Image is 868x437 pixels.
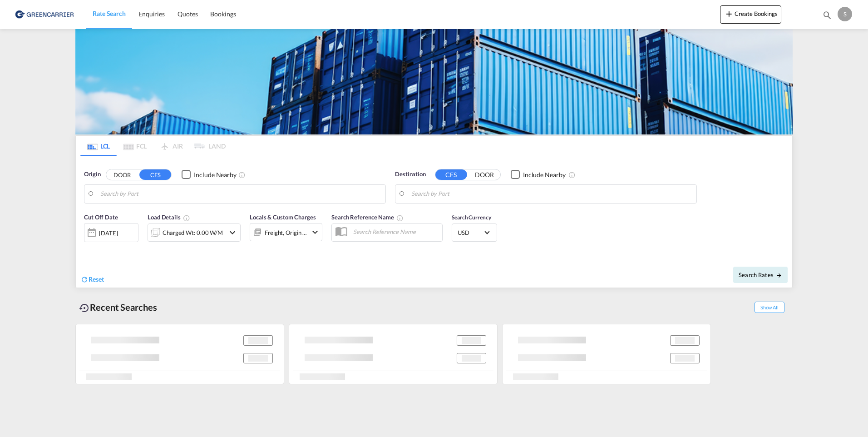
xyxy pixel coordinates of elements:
[84,214,118,221] span: Cut Off Date
[75,29,793,134] img: GreenCarrierFCL_LCL.png
[14,4,75,25] img: e39c37208afe11efa9cb1d7a6ea7d6f5.png
[822,10,832,20] md-icon: icon-magnify
[265,226,307,239] div: Freight Origin Destination
[80,275,104,285] div: icon-refreshReset
[310,227,321,238] md-icon: icon-chevron-down
[80,136,117,156] md-tab-item: LCL
[183,214,190,222] md-icon: Chargeable Weight
[93,10,126,17] span: Rate Search
[194,170,237,179] div: Include Nearby
[100,187,381,201] input: Search by Port
[138,10,165,18] span: Enquiries
[182,170,237,179] md-checkbox: Checkbox No Ink
[163,226,223,239] div: Charged Wt: 0.00 W/M
[238,171,246,179] md-icon: Unchecked: Ignores neighbouring ports when fetching rates.Checked : Includes neighbouring ports w...
[76,156,792,288] div: Origin DOOR CFS Checkbox No InkUnchecked: Ignores neighbouring ports when fetching rates.Checked ...
[75,297,161,318] div: Recent Searches
[178,10,197,18] span: Quotes
[139,169,171,180] button: CFS
[396,214,404,222] md-icon: Your search will be saved by the below given name
[452,214,491,221] span: Search Currency
[84,170,100,179] span: Origin
[106,169,138,180] button: DOOR
[395,170,426,179] span: Destination
[458,228,483,237] span: USD
[250,214,316,221] span: Locals & Custom Charges
[822,10,832,24] div: icon-magnify
[435,169,467,180] button: CFS
[568,171,576,179] md-icon: Unchecked: Ignores neighbouring ports when fetching rates.Checked : Includes neighbouring ports w...
[411,187,692,201] input: Search by Port
[250,223,322,241] div: Freight Origin Destinationicon-chevron-down
[148,223,241,242] div: Charged Wt: 0.00 W/Micon-chevron-down
[99,229,118,237] div: [DATE]
[210,10,236,18] span: Bookings
[89,275,104,283] span: Reset
[469,169,500,180] button: DOOR
[511,170,566,179] md-checkbox: Checkbox No Ink
[838,7,852,21] div: S
[349,225,442,238] input: Search Reference Name
[331,214,404,221] span: Search Reference Name
[733,267,788,283] button: Search Ratesicon-arrow-right
[148,214,190,221] span: Load Details
[724,8,735,19] md-icon: icon-plus 400-fg
[80,136,226,156] md-pagination-wrapper: Use the left and right arrow keys to navigate between tabs
[457,226,492,239] md-select: Select Currency: $ USDUnited States Dollar
[80,275,89,283] md-icon: icon-refresh
[84,223,138,242] div: [DATE]
[79,303,90,313] md-icon: icon-backup-restore
[523,170,566,179] div: Include Nearby
[84,241,91,253] md-datepicker: Select
[720,5,781,24] button: icon-plus 400-fgCreate Bookings
[739,271,782,278] span: Search Rates
[755,302,784,313] span: Show All
[227,227,238,238] md-icon: icon-chevron-down
[776,272,782,278] md-icon: icon-arrow-right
